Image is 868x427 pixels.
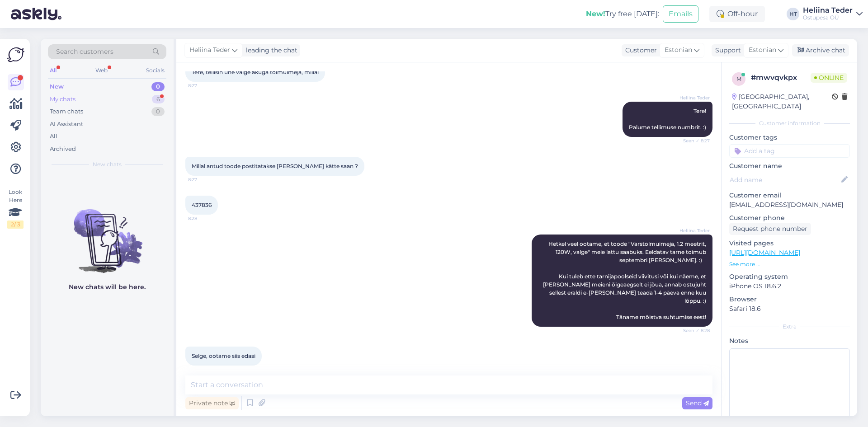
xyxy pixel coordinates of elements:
[729,336,850,346] p: Notes
[729,239,850,248] p: Visited pages
[792,44,849,56] div: Archive chat
[151,107,165,116] div: 0
[192,163,358,169] span: Millal antud toode postitatakse [PERSON_NAME] kätte saan ?
[188,176,222,183] span: 8:27
[56,47,113,56] span: Search customers
[188,82,222,89] span: 8:27
[676,94,710,101] span: Heliina Teder
[192,69,319,75] span: Tere, tellisin úhe valge akuga tolmuimeja, millal
[729,191,850,200] p: Customer email
[676,137,710,144] span: Seen ✓ 8:27
[729,144,850,158] input: Add a tag
[94,65,109,76] div: Web
[736,75,741,82] span: m
[686,399,709,407] span: Send
[709,6,765,22] div: Off-hour
[803,7,863,21] a: Heliina TederOstupesa OÜ
[50,95,75,104] div: My chats
[729,200,850,210] p: [EMAIL_ADDRESS][DOMAIN_NAME]
[729,223,811,235] div: Request phone number
[189,45,230,55] span: Heliina Teder
[50,132,57,141] div: All
[730,175,840,185] input: Add name
[69,282,146,292] p: New chats will be here.
[729,213,850,223] p: Customer phone
[7,46,24,63] img: Askly Logo
[803,7,853,14] div: Heliina Teder
[712,46,741,55] div: Support
[586,9,659,19] div: Try free [DATE]:
[152,95,165,104] div: 6
[48,65,58,76] div: All
[151,82,165,91] div: 0
[7,188,24,229] div: Look Here
[663,5,698,23] button: Emails
[188,366,222,373] span: 8:29
[7,221,24,229] div: 2 / 3
[185,397,239,409] div: Private note
[586,9,605,18] b: New!
[811,73,847,83] span: Online
[676,327,710,334] span: Seen ✓ 8:28
[192,352,255,359] span: Selge, ootame siis edasi
[729,295,850,304] p: Browser
[729,133,850,142] p: Customer tags
[188,215,222,222] span: 8:28
[729,119,850,127] div: Customer information
[729,323,850,331] div: Extra
[676,227,710,234] span: Heliina Teder
[803,14,853,21] div: Ostupesa OÜ
[665,45,692,55] span: Estonian
[242,46,297,55] div: leading the chat
[144,65,166,76] div: Socials
[751,72,811,83] div: # mwvqvkpx
[729,304,850,314] p: Safari 18.6
[729,282,850,291] p: iPhone OS 18.6.2
[50,120,83,129] div: AI Assistant
[192,202,212,208] span: 437836
[50,145,76,154] div: Archived
[749,45,776,55] span: Estonian
[41,193,174,274] img: No chats
[729,161,850,171] p: Customer name
[732,92,832,111] div: [GEOGRAPHIC_DATA], [GEOGRAPHIC_DATA]
[787,8,799,20] div: HT
[729,272,850,282] p: Operating system
[543,240,708,320] span: Hetkel veel ootame, et toode "Varstolmuimeja, 1.2 meetrit, 120W, valge" meie lattu saabuks. Eelda...
[93,160,122,169] span: New chats
[729,260,850,268] p: See more ...
[50,82,64,91] div: New
[622,46,657,55] div: Customer
[729,249,800,257] a: [URL][DOMAIN_NAME]
[50,107,83,116] div: Team chats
